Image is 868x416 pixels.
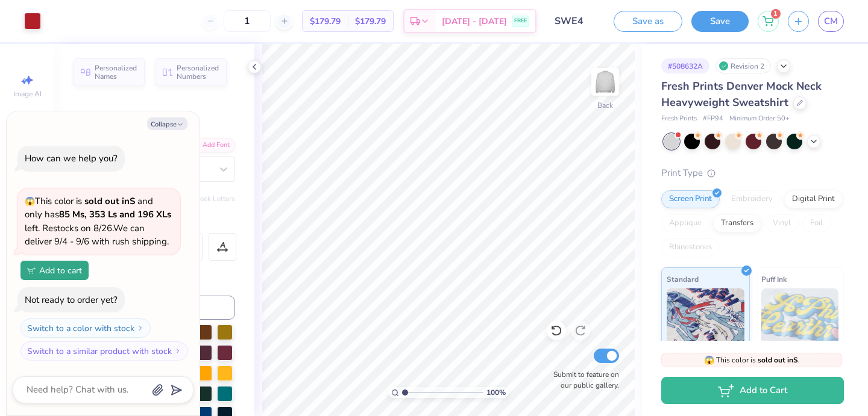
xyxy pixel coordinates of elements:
div: Back [597,100,613,111]
span: 100 % [486,387,506,398]
span: Personalized Numbers [177,64,219,81]
label: Submit to feature on our public gallery. [547,369,619,391]
strong: sold out in S [758,355,798,365]
span: $179.79 [310,15,341,28]
div: Revision 2 [715,58,771,73]
div: Rhinestones [661,238,720,256]
span: Fresh Prints [661,114,697,124]
div: Transfers [713,214,761,232]
button: Switch to a color with stock [20,318,151,338]
button: Save [691,11,749,32]
div: Digital Print [784,190,843,208]
div: # 508632A [661,58,709,73]
input: – – [224,10,271,32]
span: 1 [771,9,781,19]
div: Foil [802,214,831,232]
span: This color is and only has left . Restocks on 8/26. We can deliver 9/4 - 9/6 with rush shipping. [25,195,171,248]
div: Add Font [187,138,235,152]
span: Puff Ink [761,273,787,285]
div: Not ready to order yet? [25,294,118,306]
span: [DATE] - [DATE] [442,15,507,28]
div: How can we help you? [25,152,118,164]
div: Applique [661,214,709,232]
button: Add to Cart [661,377,844,404]
button: Save as [614,11,682,32]
span: CM [824,14,838,28]
strong: 85 Ms, 353 Ls and 196 XLs [59,208,171,220]
div: Print Type [661,166,844,180]
img: Puff Ink [761,288,839,349]
input: Untitled Design [546,9,605,33]
img: Switch to a similar product with stock [174,347,181,355]
div: Screen Print [661,190,720,208]
span: Standard [667,273,699,285]
span: # FP94 [703,114,723,124]
span: 😱 [704,355,714,366]
button: Add to cart [20,261,89,280]
span: FREE [514,17,527,25]
button: Collapse [147,117,187,130]
button: Switch to a similar product with stock [20,341,188,361]
a: CM [818,11,844,32]
strong: sold out in S [84,195,135,207]
span: Minimum Order: 50 + [729,114,790,124]
span: Fresh Prints Denver Mock Neck Heavyweight Sweatshirt [661,79,822,110]
span: $179.79 [355,15,386,28]
span: Image AI [13,89,42,99]
img: Standard [667,288,744,349]
span: This color is . [704,355,800,365]
img: Back [593,70,617,94]
div: Embroidery [723,190,781,208]
img: Add to cart [27,267,36,274]
div: Vinyl [765,214,799,232]
span: Personalized Names [95,64,137,81]
span: 😱 [25,196,35,207]
img: Switch to a color with stock [137,324,144,332]
div: Text Tool [74,110,235,126]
